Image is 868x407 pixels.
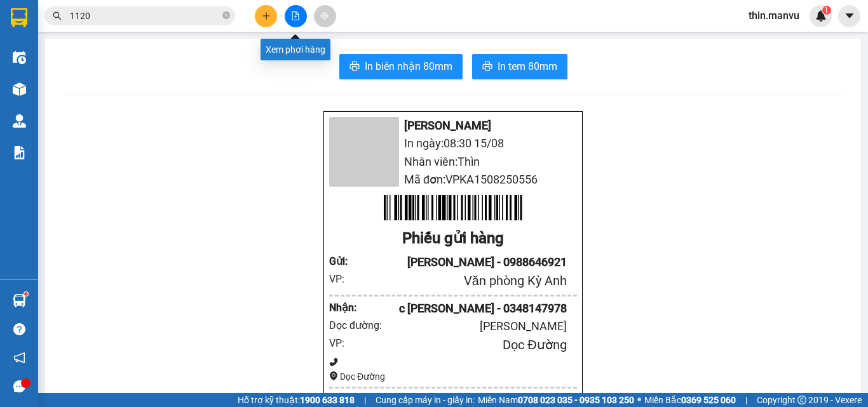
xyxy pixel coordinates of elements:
[797,396,806,404] span: copyright
[391,317,567,335] div: [PERSON_NAME]
[681,395,736,405] strong: 0369 525 060
[329,370,577,384] div: Dọc Đường
[291,11,300,20] span: file-add
[498,58,557,74] span: In tem 80mm
[360,300,567,317] div: c [PERSON_NAME] - 0348147978
[11,8,27,27] img: logo-vxr
[24,292,28,296] sup: 1
[637,397,641,403] span: ⚪️
[329,117,577,135] li: [PERSON_NAME]
[13,380,25,392] span: message
[13,352,25,364] span: notification
[815,10,827,22] img: icon-new-feature
[320,11,329,20] span: aim
[360,271,567,291] div: Văn phòng Kỳ Anh
[137,74,257,88] div: Nhận: Dọc Đường
[329,300,360,316] div: Nhận :
[745,393,747,407] span: |
[222,11,230,19] span: close-circle
[360,335,567,355] div: Dọc Đường
[255,5,277,27] button: plus
[70,9,220,23] input: Tìm tên, số ĐT hoặc mã đơn
[329,135,577,152] li: In ngày: 08:30 15/08
[329,271,360,287] div: VP:
[329,171,577,189] li: Mã đơn: VPKA1508250556
[339,54,463,79] button: printerIn biên nhận 80mm
[376,393,475,407] span: Cung cấp máy in - giấy in:
[822,6,831,15] sup: 1
[329,153,577,171] li: Nhân viên: Thìn
[262,11,271,20] span: plus
[300,395,355,405] strong: 1900 633 818
[365,58,452,74] span: In biên nhận 80mm
[137,88,257,101] div: c [PERSON_NAME]
[13,323,25,335] span: question-circle
[10,74,130,101] div: Gửi: Văn phòng Kỳ Anh
[329,335,360,351] div: VP:
[349,61,360,73] span: printer
[844,10,855,22] span: caret-down
[222,10,230,22] span: close-circle
[13,114,26,128] img: warehouse-icon
[478,393,634,407] span: Miền Nam
[482,61,492,73] span: printer
[238,393,355,407] span: Hỗ trợ kỹ thuật:
[83,53,184,67] text: VPKA1508250556
[329,227,577,251] div: Phiếu gửi hàng
[824,6,829,15] span: 1
[364,393,366,407] span: |
[329,253,360,269] div: Gửi :
[314,5,336,27] button: aim
[53,11,62,20] span: search
[838,5,860,27] button: caret-down
[13,51,26,64] img: warehouse-icon
[285,5,307,27] button: file-add
[329,317,391,333] div: Dọc đường:
[738,8,810,23] span: thin.manvu
[360,253,567,271] div: [PERSON_NAME] - 0988646921
[329,357,338,366] span: phone
[13,294,26,307] img: warehouse-icon
[518,395,634,405] strong: 0708 023 035 - 0935 103 250
[329,371,338,380] span: environment
[644,393,736,407] span: Miền Bắc
[472,54,567,79] button: printerIn tem 80mm
[13,146,26,159] img: solution-icon
[13,83,26,96] img: warehouse-icon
